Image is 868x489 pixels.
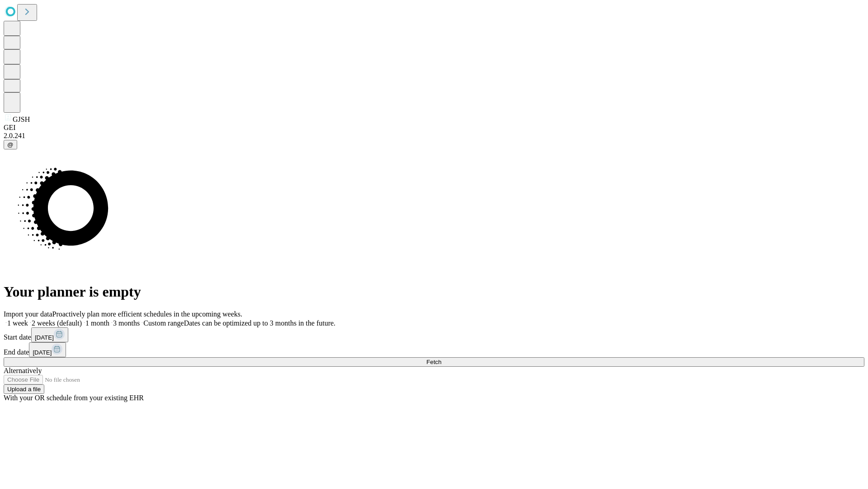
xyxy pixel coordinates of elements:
button: Upload a file [4,384,44,394]
span: Custom range [143,319,184,327]
div: Start date [4,327,864,342]
span: [DATE] [35,334,54,341]
span: Proactively plan more efficient schedules in the upcoming weeks. [52,310,242,318]
span: Dates can be optimized up to 3 months in the future. [184,319,335,327]
span: 3 months [113,319,140,327]
button: [DATE] [29,342,66,357]
span: With your OR schedule from your existing EHR [4,394,144,402]
span: 2 weeks (default) [32,319,82,327]
span: GJSH [13,115,30,123]
span: Import your data [4,310,52,318]
button: [DATE] [31,327,68,342]
div: GEI [4,124,864,132]
span: Alternatively [4,367,42,374]
span: Fetch [426,359,441,365]
span: [DATE] [33,349,52,356]
span: 1 month [85,319,109,327]
span: 1 week [7,319,28,327]
div: End date [4,342,864,357]
h1: Your planner is empty [4,283,864,300]
button: @ [4,140,17,149]
div: 2.0.241 [4,132,864,140]
span: @ [7,141,14,148]
button: Fetch [4,357,864,367]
